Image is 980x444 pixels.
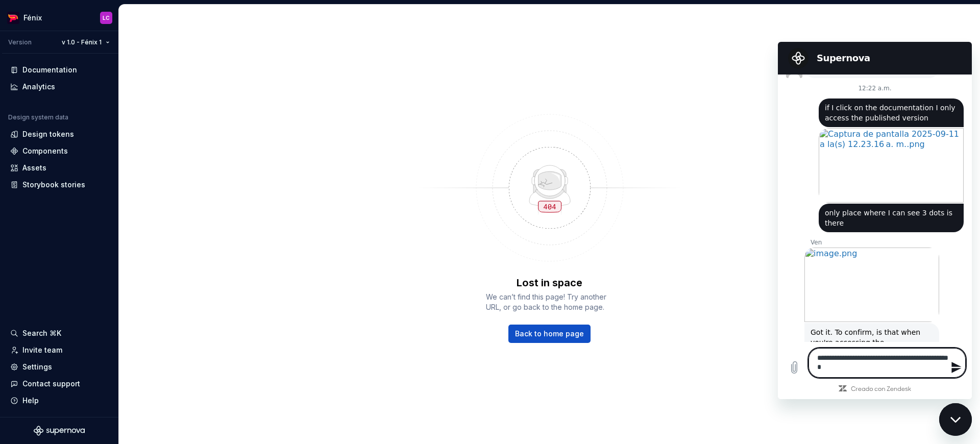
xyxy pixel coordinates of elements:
div: Documentation [22,65,77,75]
div: Design tokens [22,129,74,139]
iframe: Ventana de mensajería [778,42,972,399]
a: Invite team [6,342,112,358]
div: Contact support [22,379,80,389]
div: Storybook stories [22,180,85,190]
div: Help [22,396,39,406]
button: Contact support [6,376,112,392]
a: Analytics [6,79,112,95]
div: Search ⌘K [22,328,61,338]
div: Invite team [22,345,62,355]
div: Analytics [22,82,55,92]
iframe: Botón para iniciar la ventana de mensajería, conversación en curso [939,403,972,436]
div: Assets [22,163,46,173]
p: Lost in space [517,276,582,290]
div: Design system data [8,113,68,121]
a: Back to home page [508,325,591,343]
div: Components [22,146,68,156]
a: Assets [6,160,112,176]
img: c22002f0-c20a-4db5-8808-0be8483c155a.png [7,12,19,24]
a: Documentation [6,62,112,78]
button: Search ⌘K [6,325,112,341]
a: Design tokens [6,126,112,142]
span: Back to home page [515,329,584,339]
a: Components [6,143,112,159]
a: Settings [6,359,112,375]
button: v 1.0 - Fénix 1 [57,35,114,50]
span: We can’t find this page! Try another URL, or go back to the home page. [486,292,614,312]
div: Version [8,38,32,46]
svg: Supernova Logo [34,426,85,436]
div: Settings [22,362,52,372]
button: FénixLC [2,7,116,29]
a: Storybook stories [6,177,112,193]
div: LC [103,14,110,22]
div: Fénix [23,13,42,23]
button: Help [6,392,112,409]
span: v 1.0 - Fénix 1 [62,38,102,46]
